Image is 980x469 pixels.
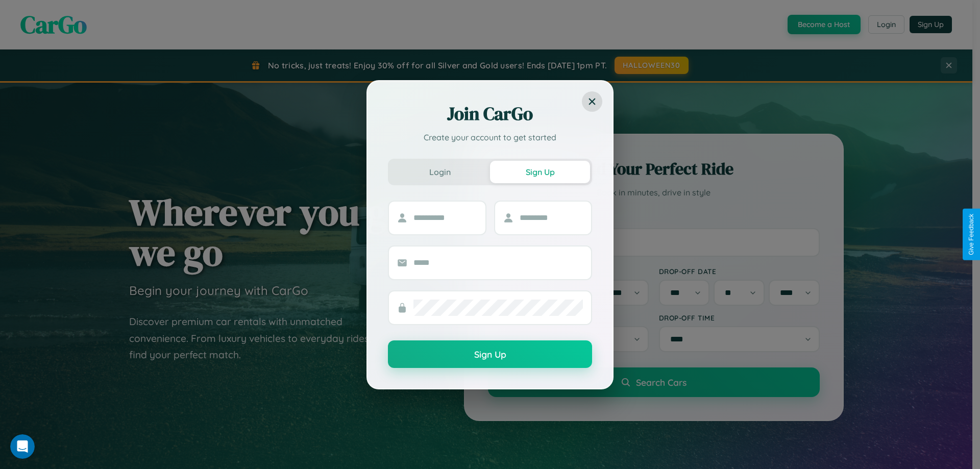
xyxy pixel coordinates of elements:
[490,161,590,183] button: Sign Up
[968,214,975,255] div: Give Feedback
[10,434,35,459] iframe: Intercom live chat
[388,102,592,126] h2: Join CarGo
[388,131,592,143] p: Create your account to get started
[390,161,490,183] button: Login
[388,340,592,368] button: Sign Up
